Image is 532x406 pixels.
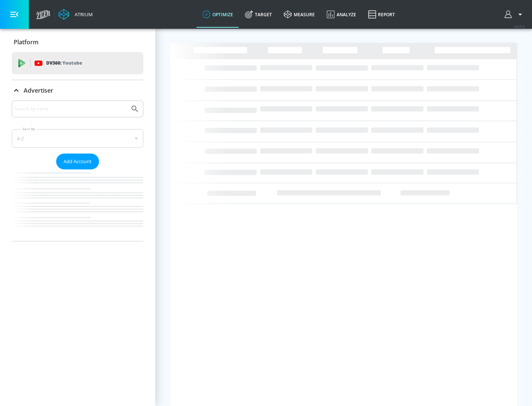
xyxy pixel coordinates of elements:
a: optimize [197,1,239,28]
p: DV360: [46,59,82,67]
p: Advertiser [24,86,53,94]
div: Atrium [72,11,93,18]
input: Search by name [15,104,127,114]
span: Add Account [64,157,92,166]
span: v 4.25.4 [514,24,525,28]
label: Sort By [21,127,37,131]
a: Target [239,1,278,28]
a: measure [278,1,321,28]
div: A-Z [12,129,143,148]
div: Advertiser [12,80,143,101]
p: Youtube [62,59,82,67]
a: Report [362,1,401,28]
div: DV360: Youtube [12,52,143,74]
button: Add Account [56,154,99,169]
div: Platform [12,32,143,52]
div: Advertiser [12,100,143,241]
a: Atrium [58,9,93,20]
p: Platform [14,38,38,46]
a: Analyze [321,1,362,28]
nav: list of Advertiser [12,169,143,241]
